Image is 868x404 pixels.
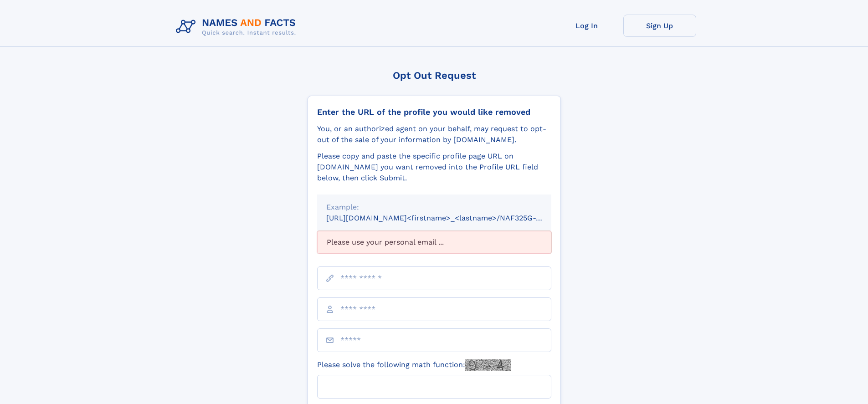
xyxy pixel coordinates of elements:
a: Log In [550,15,623,37]
small: [URL][DOMAIN_NAME]<firstname>_<lastname>/NAF325G-xxxxxxxx [326,214,569,222]
div: You, or an authorized agent on your behalf, may request to opt-out of the sale of your informatio... [317,123,551,145]
div: Please copy and paste the specific profile page URL on [DOMAIN_NAME] you want removed into the Pr... [317,151,551,184]
div: Please use your personal email ... [317,231,551,254]
img: Logo Names and Facts [172,15,303,39]
div: Example: [326,202,542,213]
div: Enter the URL of the profile you would like removed [317,107,551,117]
label: Please solve the following math function: [317,359,511,371]
div: Opt Out Request [308,70,561,81]
a: Sign Up [623,15,696,37]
